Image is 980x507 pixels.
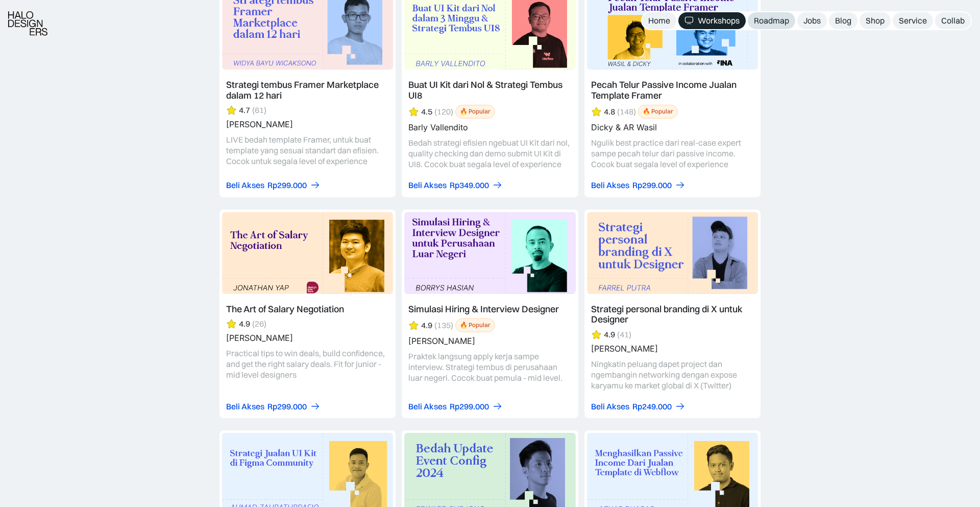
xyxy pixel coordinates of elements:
a: Collab [935,12,971,29]
div: Rp299.000 [267,180,307,191]
a: Home [642,12,676,29]
a: Workshops [678,12,746,29]
div: Jobs [803,15,821,26]
a: Beli AksesRp299.000 [226,401,321,412]
a: Blog [829,12,857,29]
div: Beli Akses [226,401,264,412]
div: Home [648,15,670,26]
a: Roadmap [748,12,795,29]
div: Rp299.000 [267,401,307,412]
a: Shop [860,12,891,29]
div: Blog [835,15,851,26]
div: Service [899,15,927,26]
a: Beli AksesRp299.000 [408,401,503,412]
a: Jobs [797,12,827,29]
div: Beli Akses [591,180,629,191]
a: Beli AksesRp349.000 [408,180,503,191]
a: Service [893,12,933,29]
div: Rp349.000 [450,180,489,191]
a: Beli AksesRp249.000 [591,401,685,412]
div: Beli Akses [591,401,629,412]
div: Beli Akses [226,180,264,191]
div: Shop [866,15,885,26]
div: Rp299.000 [632,180,672,191]
a: Beli AksesRp299.000 [591,180,685,191]
div: Rp249.000 [632,401,672,412]
div: Beli Akses [408,401,447,412]
div: Beli Akses [408,180,447,191]
div: Roadmap [754,15,789,26]
div: Workshops [698,15,740,26]
div: Rp299.000 [450,401,489,412]
div: Collab [941,15,965,26]
a: Beli AksesRp299.000 [226,180,321,191]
